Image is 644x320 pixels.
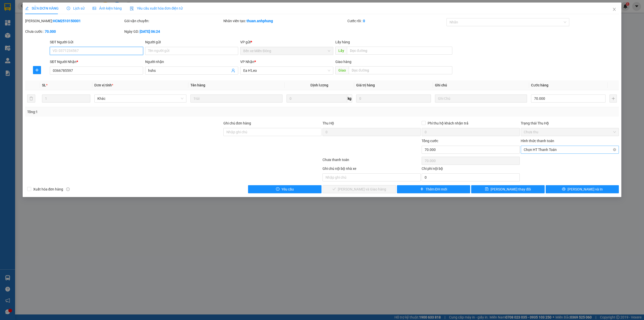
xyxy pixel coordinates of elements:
[546,185,619,193] button: printer[PERSON_NAME] và In
[335,40,350,44] span: Lấy hàng
[420,187,424,191] span: plus
[31,186,65,192] span: Xuất hóa đơn hàng
[240,60,254,64] span: VP Nhận
[93,7,96,10] span: picture
[435,94,527,103] input: Ghi Chú
[124,18,222,24] div: Gói vận chuyển:
[335,66,349,74] span: Giao
[531,83,548,87] span: Cước hàng
[223,18,346,24] div: Nhân viên tạo:
[562,187,566,191] span: printer
[97,95,183,102] span: Khác
[422,166,520,173] div: Chi phí nội bộ
[607,3,621,17] button: Close
[613,148,616,151] span: close-circle
[94,83,113,87] span: Đơn vị tính
[130,7,134,11] img: icon
[349,66,452,74] input: Dọc đường
[140,29,160,34] b: [DATE] 06:24
[363,19,365,23] b: 0
[347,94,352,103] span: kg
[124,29,222,34] div: Ngày GD:
[426,120,470,126] span: Phí thu hộ khách nhận trả
[323,173,421,181] input: Nhập ghi chú
[223,128,321,136] input: Ghi chú đơn hàng
[471,185,545,193] button: save[PERSON_NAME] thay đổi
[67,6,85,10] span: Lịch sử
[27,94,35,103] button: delete
[323,166,421,173] div: Ghi chú nội bộ nhà xe
[568,186,603,192] span: [PERSON_NAME] và In
[53,19,81,23] b: HCM2510150001
[335,60,351,64] span: Giao hàng
[231,69,235,73] span: user-add
[145,39,238,45] div: Người gửi
[485,187,489,191] span: save
[243,47,330,55] span: Bến xe Miền Đông
[33,66,41,74] button: plus
[347,47,452,55] input: Dọc đường
[323,121,334,125] span: Thu Hộ
[310,83,328,87] span: Định lượng
[610,94,617,103] button: plus
[356,83,375,87] span: Giá trị hàng
[145,59,238,65] div: Người nhận
[248,185,321,193] button: exclamation-circleYêu cầu
[491,186,531,192] span: [PERSON_NAME] thay đổi
[50,39,143,45] div: SĐT Người Gửi
[25,29,123,34] div: Chưa cước :
[422,139,438,143] span: Tổng cước
[67,7,70,10] span: clock-circle
[66,187,70,191] span: info-circle
[45,29,56,34] b: 70.000
[25,7,29,10] span: edit
[240,39,333,45] div: VP gửi
[130,6,183,10] span: Yêu cầu xuất hóa đơn điện tử
[276,187,279,191] span: exclamation-circle
[524,146,616,153] span: Chọn HT Thanh Toán
[397,185,470,193] button: plusThêm ĐH mới
[281,186,294,192] span: Yêu cầu
[42,83,46,87] span: SL
[27,109,248,115] div: Tổng: 1
[190,94,283,103] input: VD: Bàn, Ghế
[426,186,447,192] span: Thêm ĐH mới
[433,80,529,90] th: Ghi chú
[33,68,41,72] span: plus
[243,67,330,74] span: Ea H'Leo
[521,120,619,126] div: Trạng thái Thu Hộ
[190,83,205,87] span: Tên hàng
[356,94,431,103] input: 0
[93,6,122,10] span: Ảnh kiện hàng
[247,19,273,23] b: thuan.anhphung
[323,185,396,193] button: check[PERSON_NAME] và Giao hàng
[335,47,347,55] span: Lấy
[347,18,446,24] div: Cước rồi :
[524,128,616,136] span: Chưa thu
[25,18,123,24] div: [PERSON_NAME]:
[521,139,554,143] label: Hình thức thanh toán
[612,7,616,11] span: close
[50,59,143,65] div: SĐT Người Nhận
[223,121,251,125] label: Ghi chú đơn hàng
[25,6,59,10] span: SỬA ĐƠN HÀNG
[322,157,421,166] div: Chưa thanh toán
